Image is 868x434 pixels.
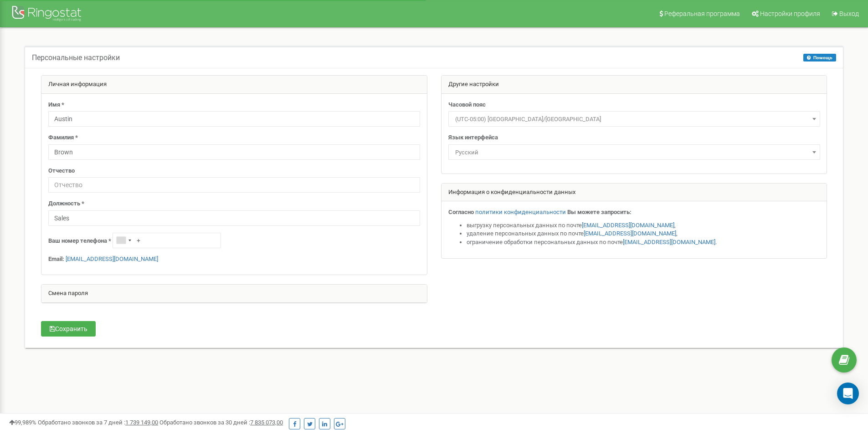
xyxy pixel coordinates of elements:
[41,285,427,303] div: Смена пароля
[623,239,715,245] a: [EMAIL_ADDRESS][DOMAIN_NAME]
[448,209,474,215] strong: Согласно
[448,133,498,142] label: Язык интерфейса
[113,233,221,248] input: +1-800-555-55-55
[664,10,740,17] span: Реферальная программа
[48,177,420,193] input: Отчество
[475,209,566,215] a: политики конфиденциальности
[41,76,427,94] div: Личная информация
[48,255,64,262] strong: Email:
[32,54,120,62] h5: Персональные настройки
[48,210,420,226] input: Должность
[839,10,859,17] span: Выход
[837,383,859,404] div: Open Intercom Messenger
[48,199,84,208] label: Должность *
[113,233,134,248] div: Telephone country code
[66,255,158,262] a: [EMAIL_ADDRESS][DOMAIN_NAME]
[41,321,96,337] button: Сохранить
[159,419,283,426] span: Обработано звонков за 30 дней :
[48,101,64,109] label: Имя *
[48,133,78,142] label: Фамилия *
[48,111,420,127] input: Имя
[467,230,820,238] li: удаление персональных данных по почте ,
[48,144,420,160] input: Фамилия
[467,238,820,247] li: ограничение обработки персональных данных по почте .
[584,230,676,237] a: [EMAIL_ADDRESS][DOMAIN_NAME]
[760,10,820,17] span: Настройки профиля
[448,111,820,127] span: (UTC-05:00) America/Chicago
[125,419,158,426] u: 1 739 149,00
[582,222,674,229] a: [EMAIL_ADDRESS][DOMAIN_NAME]
[442,76,827,94] div: Другие настройки
[9,419,36,426] span: 99,989%
[48,167,75,175] label: Отчество
[442,184,827,202] div: Информация о конфиденциальности данных
[448,101,486,109] label: Часовой пояс
[567,209,632,215] strong: Вы можете запросить:
[452,113,817,126] span: (UTC-05:00) America/Chicago
[38,419,158,426] span: Обработано звонков за 7 дней :
[467,221,820,230] li: выгрузку персональных данных по почте ,
[803,54,836,61] button: Помощь
[48,237,111,245] label: Ваш номер телефона *
[452,146,817,159] span: Русский
[250,419,283,426] u: 7 835 073,00
[448,144,820,160] span: Русский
